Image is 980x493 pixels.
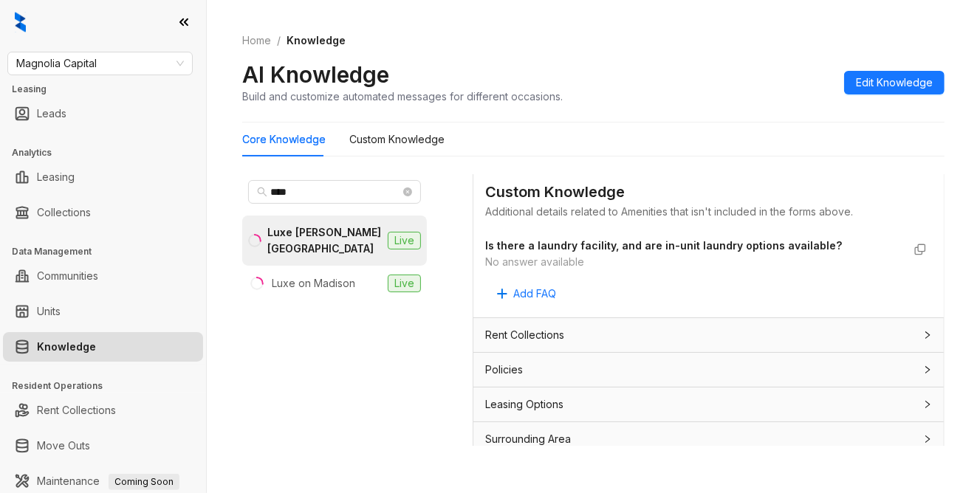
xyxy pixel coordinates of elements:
[267,224,382,257] div: Luxe [PERSON_NAME][GEOGRAPHIC_DATA]
[239,32,274,49] a: Home
[3,396,203,425] li: Rent Collections
[3,162,203,192] li: Leasing
[37,431,90,461] a: Move Outs
[923,435,932,444] span: collapsed
[277,32,281,49] li: /
[12,83,206,96] h3: Leasing
[3,332,203,362] li: Knowledge
[485,239,842,252] strong: Is there a laundry facility, and are in-unit laundry options available?
[485,431,571,447] span: Surrounding Area
[242,89,563,104] div: Build and customize automated messages for different occasions.
[349,131,445,148] div: Custom Knowledge
[473,387,944,421] div: Leasing Options
[12,146,206,159] h3: Analytics
[485,282,568,306] button: Add FAQ
[15,12,26,32] img: logo
[3,297,203,326] li: Units
[37,297,61,326] a: Units
[16,52,184,75] span: Magnolia Capital
[3,99,203,128] li: Leads
[12,245,206,258] h3: Data Management
[485,181,932,204] div: Custom Knowledge
[257,187,267,197] span: search
[3,261,203,291] li: Communities
[3,198,203,227] li: Collections
[37,396,116,425] a: Rent Collections
[923,331,932,339] span: collapsed
[37,332,96,362] a: Knowledge
[473,353,944,387] div: Policies
[485,362,523,378] span: Policies
[37,99,66,128] a: Leads
[485,327,564,343] span: Rent Collections
[242,61,389,89] h2: AI Knowledge
[37,198,91,227] a: Collections
[242,131,326,148] div: Core Knowledge
[485,204,932,220] div: Additional details related to Amenities that isn't included in the forms above.
[403,187,412,196] span: close-circle
[388,232,421,249] span: Live
[856,75,933,91] span: Edit Knowledge
[12,379,206,393] h3: Resident Operations
[473,318,944,352] div: Rent Collections
[473,422,944,456] div: Surrounding Area
[109,474,179,490] span: Coming Soon
[37,162,75,192] a: Leasing
[388,275,421,292] span: Live
[485,254,902,270] div: No answer available
[485,396,563,413] span: Leasing Options
[272,275,355,292] div: Luxe on Madison
[923,365,932,374] span: collapsed
[37,261,98,291] a: Communities
[287,34,346,46] span: Knowledge
[923,400,932,409] span: collapsed
[3,431,203,461] li: Move Outs
[844,71,945,94] button: Edit Knowledge
[513,286,556,302] span: Add FAQ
